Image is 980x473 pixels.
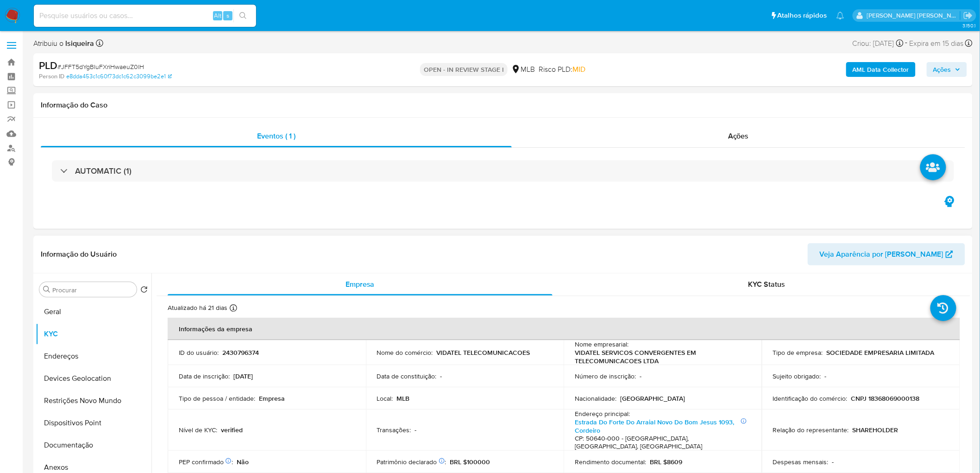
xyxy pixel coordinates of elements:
p: SOCIEDADE EMPRESARIA LIMITADA [827,348,935,357]
div: MLB [511,64,535,75]
span: Atribuiu o [33,38,94,49]
p: VIDATEL SERVICOS CONVERGENTES EM TELECOMUNICACOES LTDA [575,348,747,365]
p: Transações : [377,426,411,434]
div: AUTOMATIC (1) [52,160,954,182]
p: Nível de KYC : [179,426,217,434]
button: Retornar ao pedido padrão [140,286,148,296]
span: # JFFT5dYgBIuFXriHwaeuZ0lH [57,62,144,71]
span: Empresa [346,279,375,290]
h4: CP: 50640-000 - [GEOGRAPHIC_DATA], [GEOGRAPHIC_DATA], [GEOGRAPHIC_DATA] [575,435,747,451]
p: [GEOGRAPHIC_DATA] [620,394,685,403]
p: - [440,372,442,380]
p: Rendimento documental : [575,458,646,466]
span: Ações [933,62,951,77]
p: ID do usuário : [179,348,219,357]
button: Procurar [43,286,50,293]
p: Nome do comércio : [377,348,433,357]
button: Dispositivos Point [36,412,151,434]
span: Alt [214,11,221,20]
p: Empresa [259,394,285,403]
span: - [905,37,908,50]
p: verified [221,426,243,434]
button: Ações [927,62,967,77]
p: VIDATEL TELECOMUNICACOES [437,348,530,357]
span: s [226,11,229,20]
p: Tipo de empresa : [773,348,823,357]
p: [DATE] [233,372,253,380]
p: BRL $8609 [650,458,682,466]
p: Não [237,458,249,466]
p: PEP confirmado : [179,458,233,466]
button: KYC [36,323,151,345]
h1: Informação do Caso [41,101,965,110]
p: MLB [397,394,410,403]
button: Geral [36,301,151,323]
p: Tipo de pessoa / entidade : [179,394,255,403]
p: - [825,372,827,380]
p: Identificação do comércio : [773,394,848,403]
div: Criou: [DATE] [853,37,904,50]
a: Sair [963,11,973,20]
p: Local : [377,394,393,403]
button: AML Data Collector [846,62,916,77]
button: Endereços [36,345,151,367]
span: Expira em 15 dias [910,38,964,49]
p: Número de inscrição : [575,372,636,380]
input: Pesquise usuários ou casos... [34,10,256,22]
button: Veja Aparência por [PERSON_NAME] [808,243,965,265]
b: PLD [39,58,57,73]
p: Patrimônio declarado : [377,458,446,466]
b: Person ID [39,72,64,81]
p: Relação do representante : [773,426,849,434]
p: - [832,458,834,466]
p: SHAREHOLDER [853,426,898,434]
p: Atualizado há 21 dias [168,303,227,312]
b: lsiqueira [63,38,94,49]
h1: Informação do Usuário [41,250,117,259]
p: 2430796374 [222,348,259,357]
p: - [415,426,417,434]
span: Eventos ( 1 ) [257,131,295,141]
p: OPEN - IN REVIEW STAGE I [420,63,508,76]
h3: AUTOMATIC (1) [75,166,132,176]
button: Restrições Novo Mundo [36,390,151,412]
span: MID [572,64,585,75]
p: Despesas mensais : [773,458,829,466]
a: Estrada Do Forte Do Arraial Novo Do Bom Jesus 1093, Cordeiro [575,417,734,435]
p: - [640,372,641,380]
p: CNPJ 18368069000138 [851,394,920,403]
b: AML Data Collector [853,62,909,77]
th: Informações da empresa [168,318,960,340]
span: Ações [728,131,749,141]
button: Documentação [36,434,151,456]
p: Data de inscrição : [179,372,230,380]
p: Nome empresarial : [575,340,628,348]
a: e8dda453c1c60f73dc1c62c3099be2e1 [66,72,172,81]
a: Notificações [836,12,844,19]
button: search-icon [233,9,252,22]
button: Devices Geolocation [36,367,151,390]
p: Endereço principal : [575,410,630,418]
span: Risco PLD: [539,64,585,75]
p: Data de constituição : [377,372,437,380]
p: leticia.siqueira@mercadolivre.com [867,11,961,20]
span: Atalhos rápidos [778,11,827,20]
p: Nacionalidade : [575,394,616,403]
p: BRL $100000 [450,458,490,466]
p: Sujeito obrigado : [773,372,821,380]
span: KYC Status [748,279,785,290]
input: Procurar [52,286,133,294]
span: Veja Aparência por [PERSON_NAME] [820,243,943,265]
